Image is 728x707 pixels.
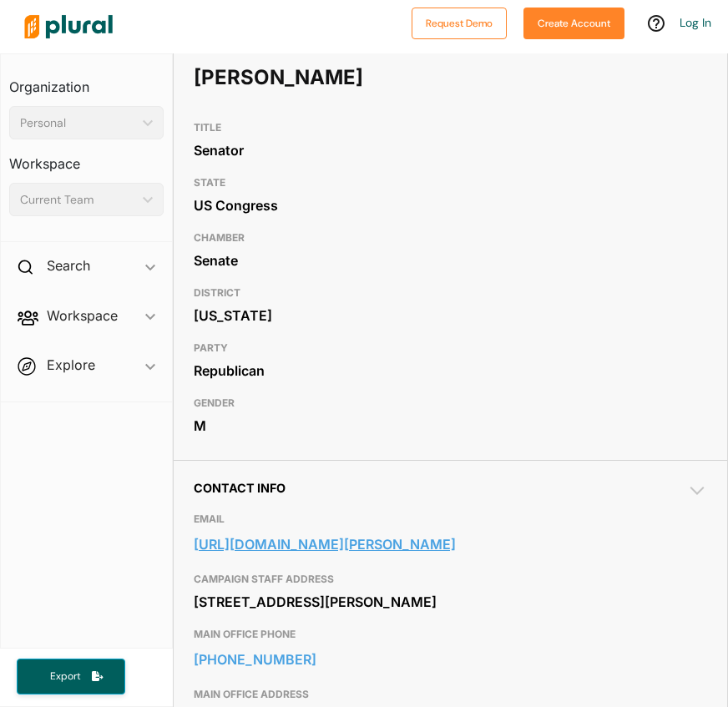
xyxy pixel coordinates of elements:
a: Request Demo [412,13,507,31]
h3: PARTY [194,338,707,358]
a: [PHONE_NUMBER] [194,647,707,672]
span: Contact Info [194,481,286,495]
h3: CAMPAIGN STAFF ADDRESS [194,569,707,589]
a: [URL][DOMAIN_NAME][PERSON_NAME] [194,532,707,557]
h3: MAIN OFFICE PHONE [194,624,707,644]
h3: DISTRICT [194,283,707,303]
a: Create Account [523,13,624,31]
h3: Workspace [9,139,164,176]
h3: STATE [194,173,707,193]
div: Republican [194,358,707,383]
h3: EMAIL [194,509,707,529]
h3: Organization [9,63,164,99]
button: Create Account [523,8,624,39]
div: [US_STATE] [194,303,707,328]
h3: GENDER [194,393,707,413]
h3: CHAMBER [194,228,707,248]
button: Request Demo [412,8,507,39]
h2: Search [47,256,90,275]
h3: MAIN OFFICE ADDRESS [194,684,707,704]
a: Log In [680,15,711,30]
div: [STREET_ADDRESS][PERSON_NAME] [194,589,707,614]
div: M [194,413,707,438]
span: Export [38,669,92,684]
h1: [PERSON_NAME] [194,53,502,103]
div: Current Team [20,191,136,209]
div: US Congress [194,193,707,218]
div: Senate [194,248,707,273]
button: Export [17,659,125,694]
div: Senator [194,138,707,163]
h3: TITLE [194,118,707,138]
div: Personal [20,114,136,132]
